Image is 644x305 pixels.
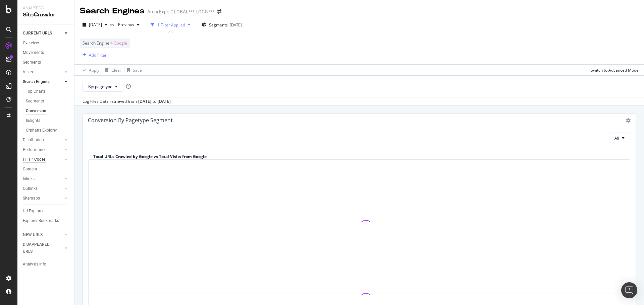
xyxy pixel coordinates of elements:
[23,156,63,163] a: HTTP Codes
[114,39,127,48] span: Google
[26,88,69,95] a: Top Charts
[80,51,107,59] button: Add Filter
[83,40,109,46] span: Search Engine
[23,59,41,66] div: Segments
[148,19,193,30] button: 1 Filter Applied
[23,261,69,268] a: Analysis Info
[23,30,52,37] div: CURRENT URLS
[23,185,38,192] div: Outlinks
[124,65,142,75] button: Save
[23,5,69,11] div: Analytics
[115,19,142,30] button: Previous
[23,78,63,85] a: Search Engines
[23,11,69,19] div: SiteCrawler
[23,175,35,182] div: Inlinks
[23,30,63,37] a: CURRENT URLS
[133,67,142,73] div: Save
[23,217,69,224] a: Explorer Bookmarks
[23,69,63,76] a: Visits
[23,195,40,202] div: Sitemaps
[626,118,631,123] i: Options
[23,208,69,215] a: Url Explorer
[88,116,173,125] h4: Conversion by pagetype Segment
[23,146,46,153] div: Performance
[23,137,44,144] div: Distribution
[23,146,63,153] a: Performance
[609,133,630,143] button: All
[158,98,171,104] div: [DATE]
[209,22,228,28] span: Segments
[230,22,242,28] div: [DATE]
[23,241,57,255] div: DISAPPEARED URLS
[26,98,69,105] a: Segments
[26,127,57,134] div: Orphans Explorer
[23,231,43,238] div: NEW URLS
[26,117,40,124] div: Insights
[26,127,69,134] a: Orphans Explorer
[217,9,221,14] div: arrow-right-arrow-left
[591,67,639,73] div: Switch to Advanced Mode
[23,261,46,268] div: Analysis Info
[23,69,33,76] div: Visits
[23,166,37,173] div: Content
[23,49,44,56] div: Movements
[26,107,69,115] a: Conversion
[80,5,145,17] div: Search Engines
[83,81,123,92] button: By: pagetype
[110,22,115,27] span: vs
[115,22,134,27] span: Previous
[89,67,99,73] div: Apply
[23,231,63,238] a: NEW URLS
[23,175,63,182] a: Inlinks
[102,65,121,75] button: Clear
[23,49,69,56] a: Movements
[80,19,110,30] button: [DATE]
[26,88,46,95] div: Top Charts
[23,137,63,144] a: Distribution
[138,98,151,104] div: [DATE]
[111,67,121,73] div: Clear
[23,208,44,215] div: Url Explorer
[23,156,46,163] div: HTTP Codes
[89,22,102,27] span: 2025 Sep. 2nd
[88,149,630,159] div: Total URLs Crawled by Google vs Total Visits from Google
[26,117,69,124] a: Insights
[23,241,63,255] a: DISAPPEARED URLS
[88,84,112,89] span: By: pagetype
[23,185,63,192] a: Outlinks
[614,135,619,141] span: All
[23,78,50,85] div: Search Engines
[23,166,69,173] a: Content
[83,98,171,104] div: Log Files Data retrieved from to
[26,107,46,115] div: Conversion
[588,65,639,75] button: Switch to Advanced Mode
[110,40,113,46] span: =
[157,22,185,28] div: 1 Filter Applied
[23,217,59,224] div: Explorer Bookmarks
[23,40,69,47] a: Overview
[23,59,69,66] a: Segments
[80,65,99,75] button: Apply
[199,19,245,30] button: Segments[DATE]
[26,98,44,105] div: Segments
[23,195,63,202] a: Sitemaps
[621,282,637,298] div: Open Intercom Messenger
[23,40,39,47] div: Overview
[89,52,107,58] div: Add Filter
